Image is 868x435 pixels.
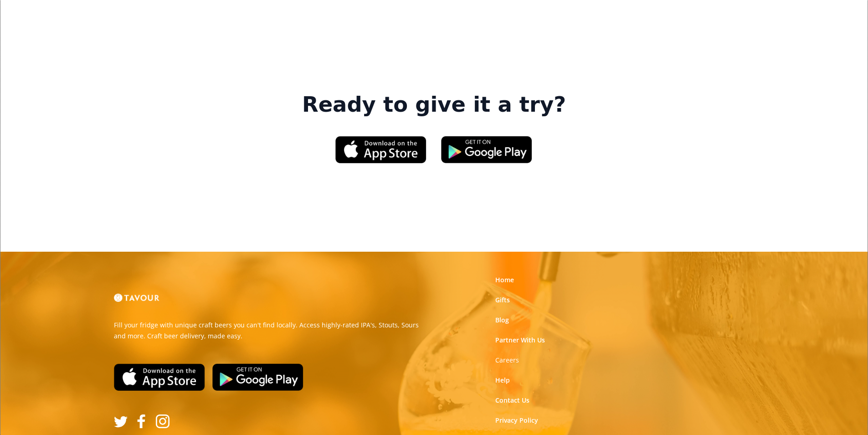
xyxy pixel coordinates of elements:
[495,416,538,425] a: Privacy Policy
[495,376,510,385] a: Help
[302,92,566,118] strong: Ready to give it a try?
[495,356,519,364] strong: Careers
[495,396,529,405] a: Contact Us
[495,275,514,285] a: Home
[495,336,545,345] a: Partner With Us
[495,295,510,305] a: Gifts
[495,356,519,365] a: Careers
[114,320,427,342] p: Fill your fridge with unique craft beers you can't find locally. Access highly-rated IPA's, Stout...
[495,316,509,325] a: Blog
